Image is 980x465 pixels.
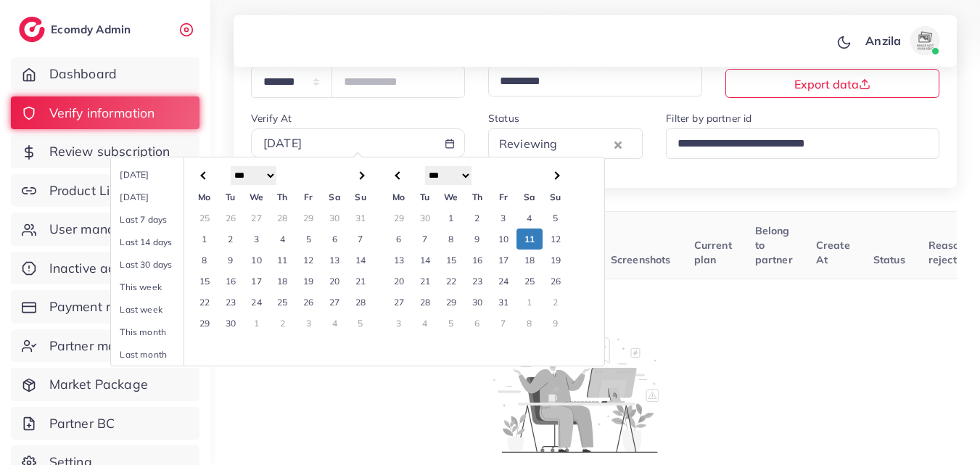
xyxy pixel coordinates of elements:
[111,298,213,321] li: Last week
[218,229,244,250] td: 2
[11,174,199,207] a: Product Links
[516,186,543,207] th: Sa
[347,250,374,271] td: 14
[386,250,412,271] td: 13
[490,250,516,271] td: 17
[438,207,464,229] td: 1
[496,133,560,155] span: Reviewing
[438,271,464,292] td: 22
[543,271,569,292] td: 26
[321,292,347,313] td: 27
[386,292,412,313] td: 27
[295,292,321,313] td: 26
[516,229,543,250] td: 11
[49,65,117,83] span: Dashboard
[321,313,347,334] td: 4
[611,253,671,266] span: Screenshots
[614,136,622,152] button: Clear Selected
[244,207,270,229] td: 27
[192,271,218,292] td: 15
[412,292,438,313] td: 28
[464,250,490,271] td: 16
[347,229,374,250] td: 7
[412,271,438,292] td: 21
[111,186,213,208] li: [DATE]
[490,207,516,229] td: 3
[347,207,374,229] td: 31
[218,207,244,229] td: 26
[49,414,115,433] span: Partner BC
[438,292,464,313] td: 29
[192,207,218,229] td: 25
[412,229,438,250] td: 7
[464,186,490,207] th: Th
[543,207,569,229] td: 5
[49,297,186,316] span: Payment management
[347,313,374,334] td: 5
[386,229,412,250] td: 6
[295,229,321,250] td: 5
[321,271,347,292] td: 20
[490,292,516,313] td: 31
[516,292,543,313] td: 1
[543,313,569,334] td: 9
[49,181,131,200] span: Product Links
[244,313,270,334] td: 1
[218,292,244,313] td: 23
[244,186,270,207] th: We
[412,207,438,229] td: 30
[295,313,321,334] td: 3
[111,163,213,186] li: [DATE]
[192,186,218,207] th: Mo
[412,250,438,271] td: 14
[438,186,464,207] th: We
[11,368,199,401] a: Market Package
[218,250,244,271] td: 9
[386,313,412,334] td: 3
[11,135,199,168] a: Review subscription
[794,77,870,91] span: Export data
[270,186,296,207] th: Th
[561,133,611,155] input: Search for option
[857,26,945,55] a: Anzilaavatar
[49,337,178,355] span: Partner management
[755,224,793,267] span: Belong to partner
[464,229,490,250] td: 9
[11,213,199,246] a: User management
[49,104,155,123] span: Verify information
[488,128,643,158] div: Search for option
[49,259,168,278] span: Inactive ad account
[111,321,213,343] li: This month
[347,186,374,207] th: Su
[11,329,199,363] a: Partner management
[111,253,213,276] li: Last 30 days
[192,250,218,271] td: 8
[347,271,374,292] td: 21
[464,207,490,229] td: 2
[490,271,516,292] td: 24
[488,111,519,125] label: Status
[19,17,134,42] a: logoEcomdy Admin
[725,69,939,98] button: Export data
[192,292,218,313] td: 22
[873,253,905,266] span: Status
[49,142,170,161] span: Review subscription
[270,250,296,271] td: 11
[464,313,490,334] td: 6
[244,292,270,313] td: 24
[666,128,939,158] div: Search for option
[464,271,490,292] td: 23
[218,271,244,292] td: 16
[295,186,321,207] th: Fr
[490,186,516,207] th: Fr
[493,334,659,453] img: No account
[386,186,412,207] th: Mo
[218,186,244,207] th: Tu
[49,220,161,239] span: User management
[464,292,490,313] td: 30
[490,229,516,250] td: 10
[543,250,569,271] td: 19
[49,375,148,394] span: Market Package
[543,229,569,250] td: 12
[865,32,901,49] p: Anzila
